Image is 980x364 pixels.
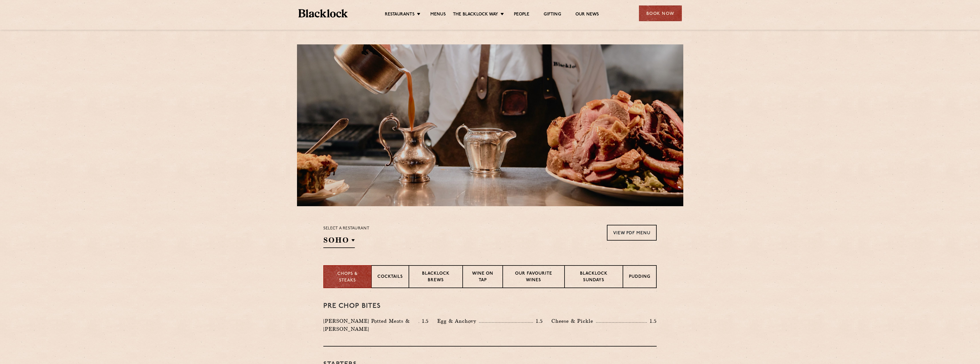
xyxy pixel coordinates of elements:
img: BL_Textured_Logo-footer-cropped.svg [298,9,348,17]
a: People [514,12,529,18]
p: Cheese & Pickle [551,317,596,325]
a: Menus [430,12,446,18]
a: Gifting [544,12,561,18]
p: Cocktails [377,274,403,281]
p: Chops & Steaks [330,271,365,284]
p: 1.5 [647,317,657,325]
p: Select a restaurant [323,225,369,232]
p: Egg & Anchovy [437,317,479,325]
h2: SOHO [323,235,355,248]
p: [PERSON_NAME] Potted Meats & [PERSON_NAME] [323,317,419,333]
a: Our News [575,12,599,18]
p: Blacklock Sundays [571,271,617,284]
p: Pudding [629,274,650,281]
p: 1.5 [419,317,429,325]
a: Restaurants [385,12,415,18]
a: View PDF Menu [607,225,657,241]
p: 1.5 [533,317,543,325]
div: Book Now [639,5,682,21]
p: Our favourite wines [509,271,558,284]
h3: Pre Chop Bites [323,302,657,310]
p: Blacklock Brews [415,271,457,284]
p: Wine on Tap [469,271,497,284]
a: The Blacklock Way [453,12,498,18]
